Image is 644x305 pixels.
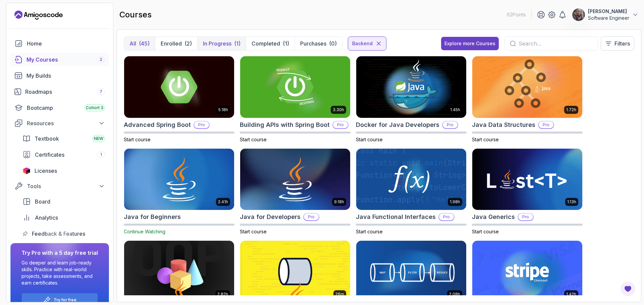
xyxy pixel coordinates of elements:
span: Start course [472,229,499,234]
img: user profile image [572,8,585,21]
h2: Java Functional Interfaces [356,212,436,222]
div: (1) [283,40,289,48]
p: 1.45h [450,107,460,112]
button: In Progress(1) [197,37,246,50]
button: Tools [10,180,109,192]
img: Building APIs with Spring Boot card [240,56,350,118]
input: Search... [519,40,592,48]
h2: Java Generics [472,212,515,222]
p: 9.18h [334,199,344,205]
div: Bootcamp [27,104,105,112]
img: jetbrains icon [22,167,31,174]
p: Go deeper and learn job-ready skills. Practice with real-world projects, take assessments, and ea... [21,259,98,286]
a: Try for free [54,297,76,303]
p: Software Engineer [588,15,629,21]
p: 2.08h [449,292,460,297]
p: Pro [333,122,348,128]
span: Start course [124,137,151,142]
p: Pro [194,122,209,128]
img: Java for Beginners card [124,149,234,210]
img: Docker for Java Developers card [356,56,466,118]
div: Roadmaps [25,88,105,96]
p: [PERSON_NAME] [588,8,629,15]
p: 1.98h [450,199,460,205]
p: Completed [252,40,280,48]
div: My Courses [26,56,105,64]
h2: Advanced Spring Boot [124,120,191,130]
div: Tools [27,182,105,190]
a: builds [10,69,109,82]
img: Java for Developers card [240,149,350,210]
a: feedback [18,227,109,240]
a: bootcamp [10,101,109,115]
div: (45) [139,40,150,48]
button: Completed(1) [246,37,294,50]
img: Java Streams Essentials card [240,241,350,302]
span: Analytics [35,214,58,222]
h2: Java for Developers [240,212,301,222]
a: board [18,195,109,208]
div: My Builds [26,72,105,80]
span: Start course [472,137,499,142]
p: 1.42h [566,292,576,297]
button: user profile image[PERSON_NAME]Software Engineer [572,8,639,21]
span: 1 [100,152,102,157]
img: Java Generics card [472,149,582,210]
button: Enrolled(2) [155,37,197,50]
h2: courses [119,9,152,20]
a: courses [10,53,109,66]
span: Textbook [35,135,59,143]
span: Start course [356,137,383,142]
h2: Docker for Java Developers [356,120,439,130]
span: Start course [240,137,267,142]
p: 2.41h [218,199,228,205]
button: Filters [601,36,634,51]
p: In Progress [203,40,231,48]
span: Start course [356,229,383,234]
p: 5.18h [218,107,228,112]
p: Pro [304,214,319,220]
button: Open Feedback Button [620,281,636,297]
a: textbook [18,132,109,145]
a: home [10,37,109,50]
span: 7 [100,89,102,94]
p: Pro [539,122,553,128]
span: Cohort 3 [86,105,103,110]
button: Resources [10,117,109,129]
img: Stripe Checkout card [472,241,582,302]
p: Pro [439,214,454,220]
h2: Java Data Structures [472,120,535,130]
span: Licenses [35,167,57,175]
p: Enrolled [161,40,182,48]
p: Purchases [300,40,326,48]
img: Java Data Structures card [472,56,582,118]
img: Java Functional Interfaces card [356,149,466,210]
div: (1) [234,40,240,48]
span: NEW [94,136,103,141]
h2: Building APIs with Spring Boot [240,120,330,130]
span: 2 [100,57,102,62]
p: 62 Points [507,11,526,18]
p: Backend [352,40,373,47]
img: Advanced Spring Boot card [124,56,234,118]
a: analytics [18,211,109,224]
p: All [129,40,136,48]
div: Resources [27,119,105,127]
p: Pro [443,122,458,128]
span: Start course [240,229,267,234]
div: Home [27,40,105,48]
p: 3.30h [333,107,344,112]
a: licenses [18,164,109,177]
div: (0) [329,40,337,48]
button: All(45) [124,37,155,50]
span: Certificates [35,151,64,159]
a: Landing page [14,10,63,20]
h2: Java for Beginners [124,212,181,222]
img: Java Streams card [356,241,466,302]
p: Pro [518,214,533,220]
div: (2) [184,40,192,48]
span: Continue Watching [124,229,165,234]
button: Purchases(0) [294,37,342,50]
a: roadmaps [10,85,109,98]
